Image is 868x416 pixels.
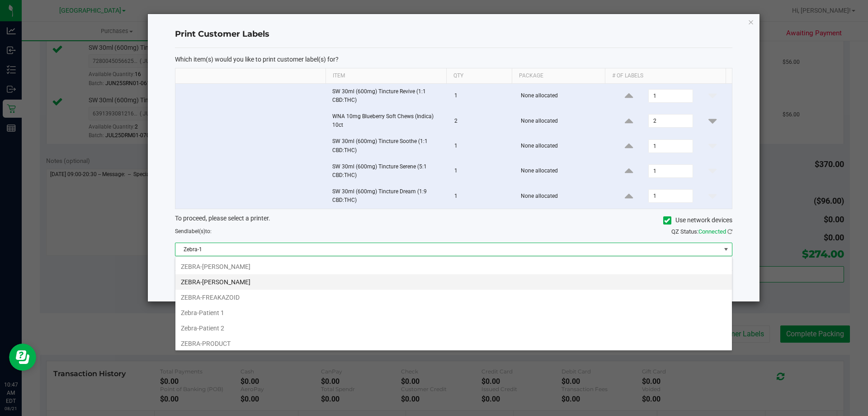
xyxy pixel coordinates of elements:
[175,305,732,320] li: Zebra-Patient 1
[327,159,449,184] td: SW 30ml (600mg) Tincture Serene (5:1 CBD:THC)
[168,214,739,227] div: To proceed, please select a printer.
[515,84,610,109] td: None allocated
[175,243,721,256] span: Zebra-1
[449,184,515,208] td: 1
[327,184,449,208] td: SW 30ml (600mg) Tincture Dream (1:9 CBD:THC)
[187,228,205,234] span: label(s)
[327,134,449,158] td: SW 30ml (600mg) Tincture Soothe (1:1 CBD:THC)
[325,68,446,84] th: Item
[515,159,610,184] td: None allocated
[449,134,515,158] td: 1
[175,290,732,305] li: ZEBRA-FREAKAZOID
[663,215,732,225] label: Use network devices
[175,29,732,40] h4: Print Customer Labels
[327,84,449,109] td: SW 30ml (600mg) Tincture Revive (1:1 CBD:THC)
[327,109,449,134] td: WNA 10mg Blueberry Soft Chews (Indica) 10ct
[9,344,36,371] iframe: Resource center
[449,159,515,184] td: 1
[515,134,610,158] td: None allocated
[175,259,732,274] li: ZEBRA-[PERSON_NAME]
[698,228,726,235] span: Connected
[671,228,732,235] span: QZ Status:
[605,68,726,84] th: # of labels
[512,68,605,84] th: Package
[449,109,515,134] td: 2
[175,55,732,63] p: Which item(s) would you like to print customer label(s) for?
[175,274,732,290] li: ZEBRA-[PERSON_NAME]
[449,84,515,109] td: 1
[515,109,610,134] td: None allocated
[515,184,610,208] td: None allocated
[175,320,732,336] li: Zebra-Patient 2
[175,228,212,234] span: Send to:
[175,336,732,351] li: ZEBRA-PRODUCT
[446,68,512,84] th: Qty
